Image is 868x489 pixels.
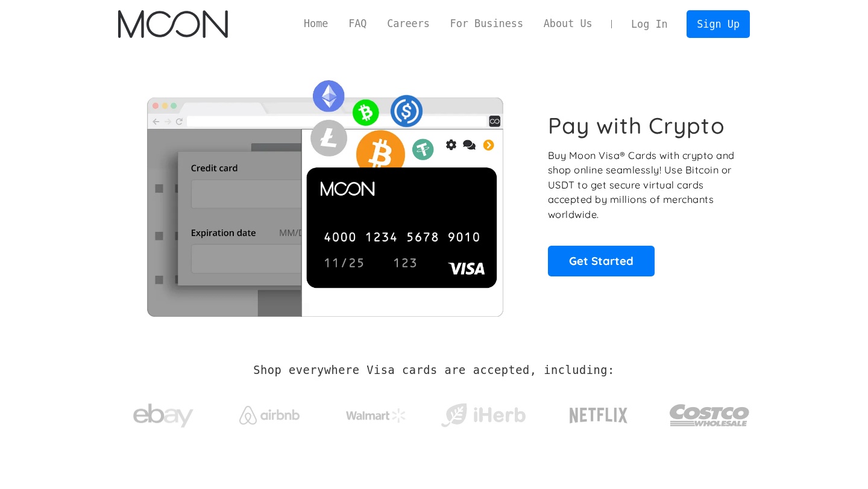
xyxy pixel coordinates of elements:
[669,381,750,444] a: Costco
[548,148,737,222] p: Buy Moon Visa® Cards with crypto and shop online seamlessly! Use Bitcoin or USDT to get secure vi...
[338,16,377,31] a: FAQ
[440,16,533,31] a: For Business
[239,406,300,425] img: Airbnb
[118,10,227,38] img: Moon Logo
[621,11,678,37] a: Log In
[133,397,193,435] img: ebay
[294,16,338,31] a: Home
[548,112,725,139] h1: Pay with Crypto
[225,394,315,431] a: Airbnb
[346,408,406,423] img: Walmart
[568,400,629,431] img: Netflix
[332,396,421,429] a: Walmart
[438,400,528,431] img: iHerb
[118,72,531,316] img: Moon Cards let you spend your crypto anywhere Visa is accepted.
[548,246,655,276] a: Get Started
[438,388,528,437] a: iHerb
[669,393,750,438] img: Costco
[533,16,603,31] a: About Us
[545,388,653,437] a: Netflix
[253,364,614,377] h2: Shop everywhere Visa cards are accepted, including:
[118,385,208,441] a: ebay
[687,10,749,37] a: Sign Up
[118,10,227,38] a: home
[377,16,439,31] a: Careers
